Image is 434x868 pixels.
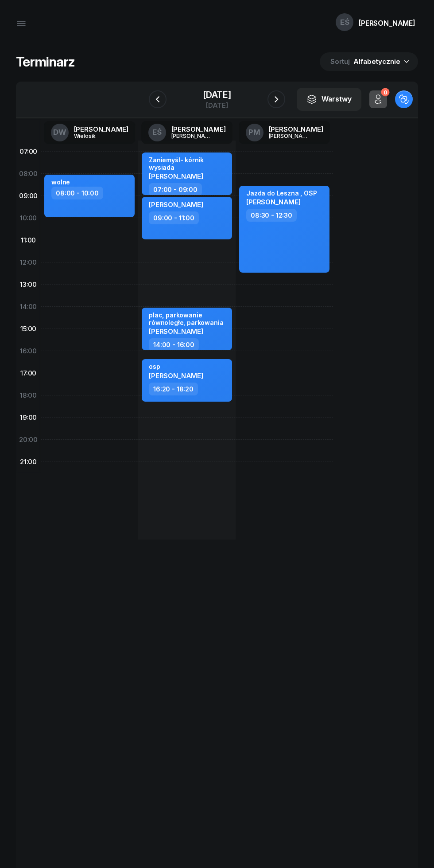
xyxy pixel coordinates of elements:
div: 08:00 [16,163,41,185]
div: osp [149,363,203,370]
div: 14:00 - 16:00 [149,338,199,351]
div: [PERSON_NAME] [171,126,226,133]
div: 16:00 [16,340,41,362]
span: [PERSON_NAME] [149,200,203,209]
div: 20:00 [16,429,41,451]
span: [PERSON_NAME] [246,198,301,206]
div: plac, parkowanie równoległe, parkowania [149,311,227,326]
div: 14:00 [16,296,41,318]
div: Wielosik [74,133,116,139]
div: 09:00 [16,185,41,207]
div: Jazda do Leszna , OSP [246,189,317,197]
div: 16:20 - 18:20 [149,383,198,395]
span: Sortuj [330,56,352,67]
div: 21:00 [16,451,41,473]
div: 13:00 [16,274,41,296]
div: 07:00 - 09:00 [149,183,202,196]
div: 15:00 [16,318,41,340]
div: 07:00 [16,141,41,163]
a: PM[PERSON_NAME][PERSON_NAME] [239,121,330,144]
button: Warstwy [297,88,361,111]
div: 10:00 [16,207,41,229]
a: DW[PERSON_NAME]Wielosik [44,121,136,144]
button: 0 [369,90,387,108]
span: [PERSON_NAME] [149,371,203,380]
div: [DATE] [203,102,231,109]
a: EŚ[PERSON_NAME][PERSON_NAME] [141,121,233,144]
span: DW [53,129,66,136]
div: [PERSON_NAME] [269,133,311,139]
span: EŚ [152,129,162,136]
div: 09:00 - 11:00 [149,211,199,224]
div: Warstwy [306,94,352,105]
div: 11:00 [16,229,41,251]
div: [PERSON_NAME] [171,133,214,139]
div: 19:00 [16,407,41,429]
div: [PERSON_NAME] [74,126,128,133]
span: PM [248,129,260,136]
div: [DATE] [203,90,231,99]
div: [PERSON_NAME] [359,20,415,27]
div: 0 [381,88,389,97]
div: 08:30 - 12:30 [246,209,297,222]
div: 17:00 [16,362,41,384]
span: [PERSON_NAME] [149,172,203,180]
span: EŚ [340,19,349,26]
span: [PERSON_NAME] [149,327,203,336]
div: wolne [51,178,70,186]
span: Alfabetycznie [353,57,400,66]
button: Sortuj Alfabetycznie [320,52,418,71]
div: [PERSON_NAME] [269,126,323,133]
div: 12:00 [16,251,41,274]
h1: Terminarz [16,54,75,70]
div: 18:00 [16,384,41,407]
div: 08:00 - 10:00 [51,187,103,199]
div: Zaniemyśl- kórnik wysiada [149,156,227,171]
